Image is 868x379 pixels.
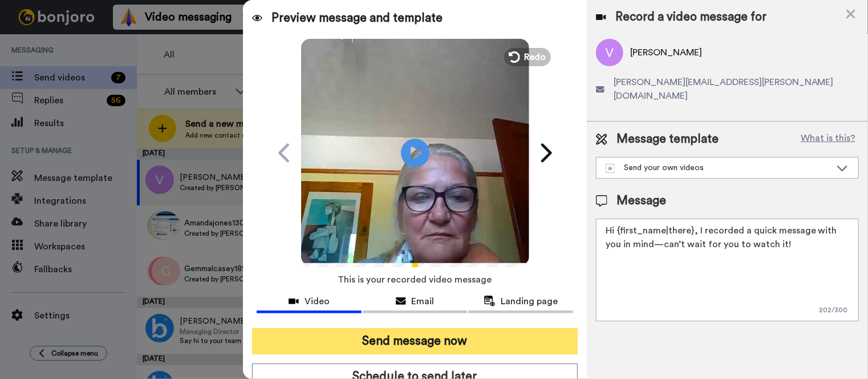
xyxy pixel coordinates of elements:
button: Send message now [252,328,578,354]
div: Send your own videos [606,162,831,174]
span: Video [305,295,330,308]
span: Landing page [501,295,558,308]
span: Message [616,192,666,209]
textarea: Hi {first_name|there}, I recorded a quick message with you in mind—can’t wait for you to watch it! [596,219,859,321]
span: This is your recorded video message [338,267,492,292]
span: [PERSON_NAME][EMAIL_ADDRESS][PERSON_NAME][DOMAIN_NAME] [614,75,859,103]
span: Message template [616,131,719,148]
span: Email [412,295,435,308]
button: What is this? [797,131,859,148]
img: demo-template.svg [606,164,615,173]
